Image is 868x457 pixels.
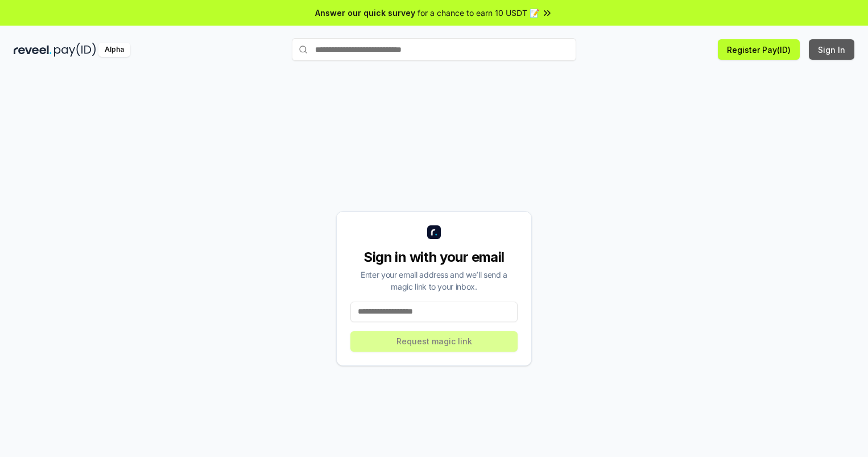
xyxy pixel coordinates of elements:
[350,269,518,293] div: Enter your email address and we’ll send a magic link to your inbox.
[315,7,415,19] span: Answer our quick survey
[350,248,518,266] div: Sign in with your email
[98,43,130,57] div: Alpha
[54,43,96,57] img: pay_id
[14,43,52,57] img: reveel_dark
[809,39,854,60] button: Sign In
[718,39,800,60] button: Register Pay(ID)
[427,225,441,239] img: logo_small
[418,7,539,19] span: for a chance to earn 10 USDT 📝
